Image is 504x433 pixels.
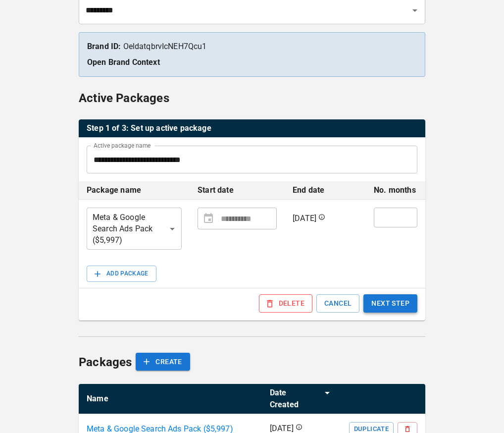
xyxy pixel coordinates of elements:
[190,181,285,200] th: Start date
[79,119,425,138] th: Step 1 of 3: Set up active package
[79,353,132,372] h6: Packages
[79,119,425,138] table: active packages table
[87,208,182,250] div: Meta & Google Search Ads Pack ($ 5,997 )
[79,181,190,200] th: Package name
[259,294,312,313] button: DELETE
[293,213,316,224] p: [DATE]
[87,41,417,53] p: OeldatqbrvIcNEH7Qcu1
[136,353,190,371] button: CREATE
[270,387,317,411] div: Date Created
[363,294,417,313] button: NEXT STEP
[79,384,262,414] th: Name
[316,294,359,313] button: CANCEL
[87,266,156,282] button: ADD PACKAGE
[79,89,169,108] h6: Active Packages
[79,181,425,258] table: active packages table
[87,57,160,67] a: Open Brand Context
[408,3,422,17] button: Open
[87,42,121,51] strong: Brand ID:
[366,181,425,200] th: No. months
[285,181,366,200] th: End date
[94,141,151,150] label: Active package name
